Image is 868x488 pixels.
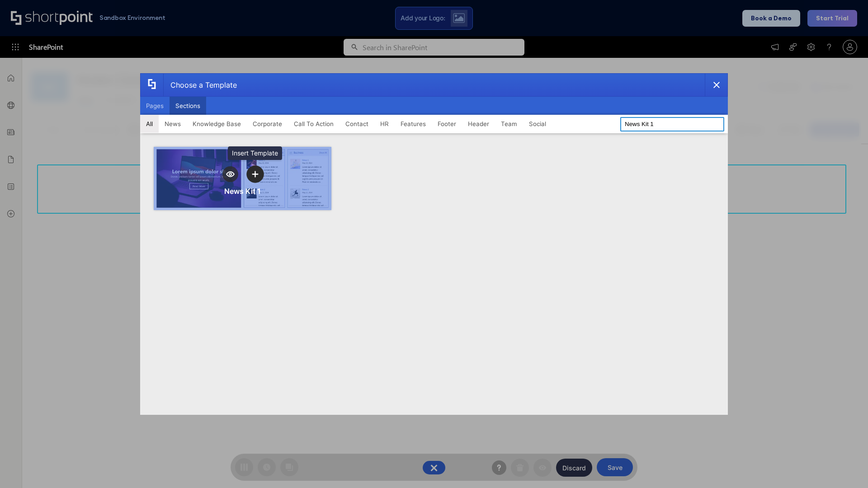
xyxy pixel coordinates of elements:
[823,445,868,488] iframe: Chat Widget
[247,115,288,133] button: Corporate
[462,115,495,133] button: Header
[288,115,340,133] button: Call To Action
[432,115,462,133] button: Footer
[140,73,728,415] div: template selector
[140,97,170,115] button: Pages
[620,117,724,131] input: Search
[170,97,206,115] button: Sections
[224,187,261,196] div: News Kit 1
[374,115,395,133] button: HR
[340,115,374,133] button: Contact
[187,115,247,133] button: Knowledge Base
[163,74,237,96] div: Choose a Template
[495,115,523,133] button: Team
[159,115,187,133] button: News
[140,115,159,133] button: All
[395,115,432,133] button: Features
[523,115,552,133] button: Social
